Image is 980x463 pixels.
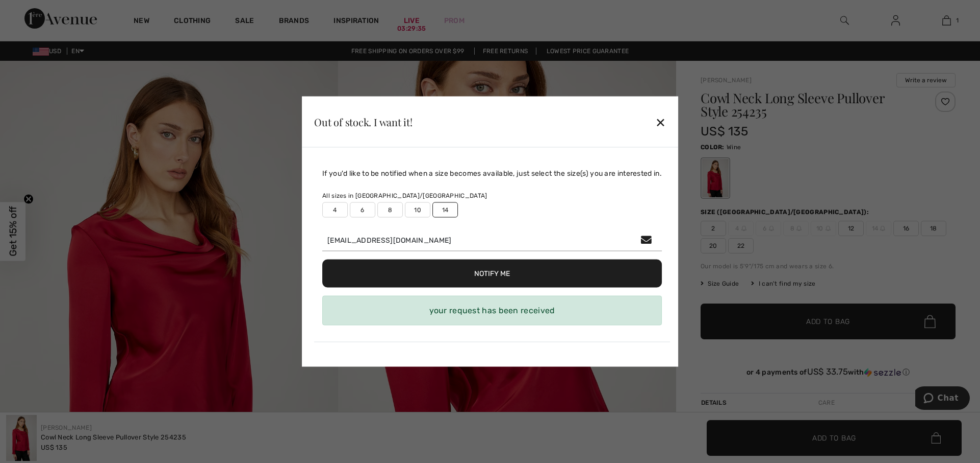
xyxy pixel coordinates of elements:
[322,191,662,200] div: All sizes in [GEOGRAPHIC_DATA]/[GEOGRAPHIC_DATA]
[405,202,430,218] label: 10
[432,202,458,218] label: 14
[314,117,412,127] div: Out of stock. I want it!
[350,202,375,218] label: 6
[322,202,348,218] label: 4
[22,7,43,16] span: Chat
[322,168,662,179] div: If you'd like to be notified when a size becomes available, just select the size(s) you are inter...
[377,202,403,218] label: 8
[655,111,666,132] div: ✕
[322,260,662,288] button: Notify Me
[322,296,662,326] div: your request has been received
[322,230,662,251] input: Your E-mail Address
